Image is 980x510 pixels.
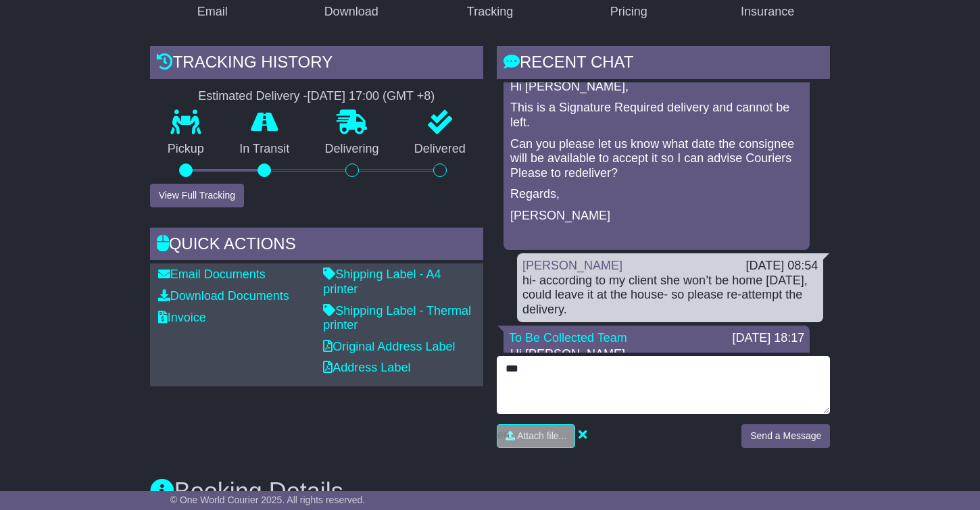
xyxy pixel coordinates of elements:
div: Tracking [467,3,513,21]
a: Download Documents [158,289,289,303]
p: This is a Signature Required delivery and cannot be left. [510,101,803,130]
p: Can you please let us know what date the consignee will be available to accept it so I can advise... [510,137,803,181]
div: [DATE] 18:17 [733,331,805,346]
span: © One World Courier 2025. All rights reserved. [170,494,366,505]
p: Delivered [397,142,483,157]
div: [DATE] 08:54 [746,259,818,274]
p: [PERSON_NAME] [510,209,803,224]
div: Quick Actions [150,228,483,264]
div: RECENT CHAT [497,46,830,82]
button: Send a Message [741,424,830,448]
a: Shipping Label - Thermal printer [323,304,471,332]
p: Hi [PERSON_NAME], [510,80,803,95]
a: Original Address Label [323,340,455,353]
div: Download [324,3,378,21]
a: Shipping Label - A4 printer [323,267,441,296]
div: Pricing [610,3,647,21]
div: Insurance [741,3,794,21]
a: Address Label [323,361,410,374]
a: Invoice [158,311,206,324]
div: hi- according to my client she won’t be home [DATE], could leave it at the house- so please re-at... [522,274,818,317]
div: [DATE] 17:00 (GMT +8) [307,89,435,104]
a: [PERSON_NAME] [522,259,622,272]
div: Email [197,3,228,21]
p: Delivering [307,142,396,157]
a: To Be Collected Team [509,331,627,345]
p: In Transit [222,142,307,157]
div: Tracking history [150,46,483,82]
p: Regards, [510,187,803,202]
p: Pickup [150,142,222,157]
button: View Full Tracking [150,184,244,207]
div: Estimated Delivery - [150,89,483,104]
h3: Booking Details [150,478,831,505]
a: Email Documents [158,267,266,281]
